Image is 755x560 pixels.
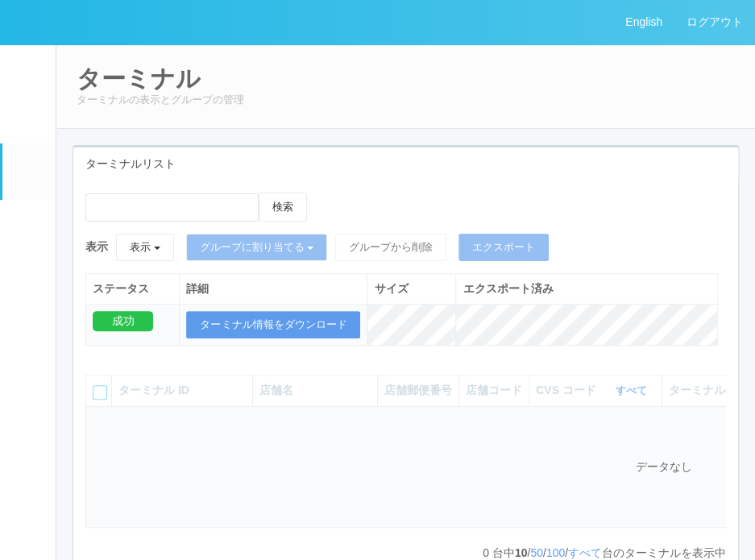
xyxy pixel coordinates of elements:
[2,348,56,397] a: アラート設定
[2,93,56,143] a: ユーザー
[335,234,446,261] button: グループから削除
[2,44,56,93] a: イベントログ
[77,92,735,108] p: ターミナルの表示とグループの管理
[186,311,360,338] button: ターミナル情報をダウンロード
[2,447,56,496] a: ドキュメントを管理
[2,200,56,249] a: パッケージ
[536,382,600,399] span: CVS コード
[259,384,293,396] span: 店舗名
[2,299,56,348] a: クライアントリンク
[612,383,655,399] button: すべて
[186,280,360,297] div: 詳細
[93,311,153,331] div: 成功
[85,239,108,255] span: 表示
[2,398,56,447] a: コンテンツプリント
[73,147,738,180] div: ターミナルリスト
[77,65,735,92] h2: ターミナル
[374,280,449,297] div: サイズ
[384,384,452,396] span: 店舗郵便番号
[118,382,246,399] div: ターミナル ID
[93,280,172,297] div: ステータス
[116,234,174,261] button: 表示
[515,546,528,559] span: 10
[259,193,307,222] button: 検索
[483,546,492,559] span: 0
[2,143,56,200] a: ターミナル
[186,234,328,261] button: グループに割り当てる
[530,546,543,559] a: 50
[466,384,522,396] span: 店舗コード
[568,546,602,559] a: すべて
[546,546,565,559] a: 100
[616,384,651,396] a: すべて
[463,280,711,297] div: エクスポート済み
[2,250,56,299] a: メンテナンス通知
[458,234,549,261] button: エクスポート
